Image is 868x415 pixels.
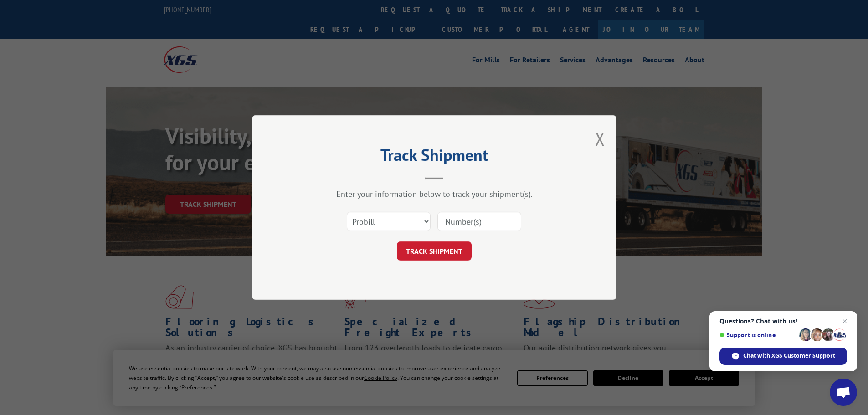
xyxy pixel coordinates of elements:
[743,352,835,360] span: Chat with XGS Customer Support
[298,149,571,166] h2: Track Shipment
[719,332,796,338] span: Support is online
[830,379,857,406] div: Open chat
[595,127,605,151] button: Close modal
[397,241,472,261] button: TRACK SHIPMENT
[839,316,850,327] span: Close chat
[719,318,847,325] span: Questions? Chat with us!
[437,212,521,231] input: Number(s)
[298,189,571,199] div: Enter your information below to track your shipment(s).
[719,348,847,365] div: Chat with XGS Customer Support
